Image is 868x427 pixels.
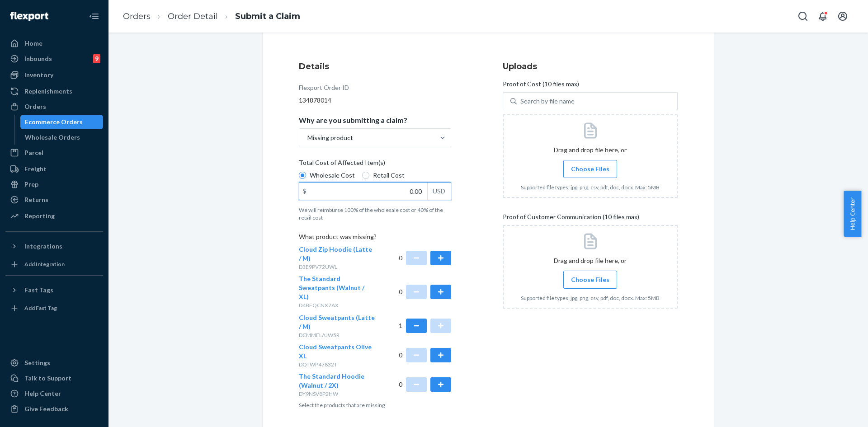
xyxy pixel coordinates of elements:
a: Prep [5,177,103,192]
p: Select the products that are missing [299,401,451,409]
img: Flexport logo [10,12,48,21]
div: $ [299,183,310,200]
div: 1 [399,313,452,339]
div: 0 [399,343,452,368]
span: Cloud Zip Hoodie (Latte / M) [299,245,372,262]
a: Add Integration [5,257,103,272]
button: Integrations [5,239,103,253]
ol: breadcrumbs [116,3,307,30]
span: Total Cost of Affected Item(s) [299,158,385,171]
a: Inbounds9 [5,52,103,66]
div: Add Fast Tag [24,304,57,312]
a: Orders [123,11,151,21]
span: Proof of Customer Communication (10 files max) [503,212,639,225]
div: 0 [399,245,452,271]
p: DCMMFLAJW5R [299,331,375,339]
span: Retail Cost [373,171,405,180]
p: DY9NSV8P2HW [299,390,375,398]
div: Settings [24,358,50,367]
p: Why are you submitting a claim? [299,116,407,125]
button: Help Center [844,191,861,237]
div: Wholesale Orders [25,133,80,142]
div: Orders [24,102,46,111]
div: Integrations [24,242,62,251]
button: Open account menu [834,7,852,25]
span: The Standard Sweatpants (Walnut / XL) [299,275,364,300]
a: Orders [5,99,103,114]
a: Home [5,36,103,51]
span: Choose Files [571,164,609,174]
a: Parcel [5,145,103,160]
a: Talk to Support [5,371,103,385]
div: 0 [399,274,452,309]
button: Open notifications [814,7,832,25]
button: Give Feedback [5,402,103,416]
a: Order Detail [168,11,218,21]
div: USD [427,183,451,200]
div: Talk to Support [24,374,71,383]
div: 134878014 [299,96,451,105]
button: Open Search Box [794,7,812,25]
a: Wholesale Orders [20,130,104,145]
a: Settings [5,356,103,370]
p: D4BFQCNX7AX [299,301,375,309]
a: Submit a Claim [235,11,300,21]
div: Add Integration [24,260,65,268]
div: Parcel [24,148,43,157]
h3: Uploads [503,61,678,72]
span: Wholesale Cost [310,171,355,180]
div: Ecommerce Orders [25,117,83,127]
div: 9 [93,54,100,63]
a: Replenishments [5,84,103,99]
div: Search by file name [520,97,575,106]
a: Help Center [5,386,103,401]
div: 0 [399,372,452,398]
p: DQTWP47832T [299,361,375,368]
button: Close Navigation [85,7,103,25]
div: Flexport Order ID [299,83,349,96]
div: Reporting [24,211,55,221]
div: Home [24,39,42,48]
div: Freight [24,164,47,174]
p: What product was missing? [299,232,451,245]
input: Retail Cost [362,172,369,179]
a: Freight [5,162,103,176]
div: Inbounds [24,54,52,63]
input: $USD [299,183,427,200]
span: Proof of Cost (10 files max) [503,80,579,92]
div: Returns [24,195,48,204]
div: Replenishments [24,87,72,96]
a: Add Fast Tag [5,301,103,315]
div: Give Feedback [24,404,68,413]
span: The Standard Hoodie (Walnut / 2X) [299,372,364,389]
div: Inventory [24,70,53,80]
h3: Details [299,61,451,72]
a: Returns [5,192,103,207]
span: Choose Files [571,275,609,284]
span: Cloud Sweatpants (Latte / M) [299,314,375,330]
span: Cloud Sweatpants Olive XL [299,343,372,360]
a: Inventory [5,68,103,82]
div: Prep [24,180,38,189]
div: Fast Tags [24,286,53,295]
p: D3E9PV72UWL [299,263,375,271]
div: Help Center [24,389,61,398]
a: Ecommerce Orders [20,115,104,129]
button: Fast Tags [5,283,103,297]
input: Wholesale Cost [299,172,306,179]
a: Reporting [5,209,103,223]
div: Missing product [307,133,353,142]
p: We will reimburse 100% of the wholesale cost or 40% of the retail cost [299,206,451,221]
